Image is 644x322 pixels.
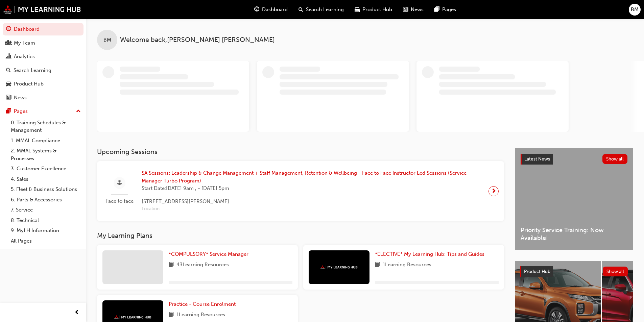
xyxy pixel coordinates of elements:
[3,37,84,49] a: My Team
[520,266,628,277] a: Product HubShow all
[524,156,550,162] span: Latest News
[429,3,461,17] a: pages-iconPages
[6,108,11,115] span: pages-icon
[176,311,225,319] span: 1 Learning Resources
[515,148,633,250] a: Latest NewsShow allPriority Service Training: Now Available!
[3,23,84,35] a: Dashboard
[3,22,84,105] button: DashboardMy TeamAnalyticsSearch LearningProduct HubNews
[3,64,84,77] a: Search Learning
[6,81,11,87] span: car-icon
[6,68,11,74] span: search-icon
[117,179,122,188] span: sessionType_FACE_TO_FACE-icon
[76,107,81,116] span: up-icon
[249,3,293,17] a: guage-iconDashboard
[6,95,11,101] span: news-icon
[8,184,84,195] a: 5. Fleet & Business Solutions
[169,311,174,319] span: book-icon
[169,301,236,307] span: Practice - Course Enrolment
[262,6,288,14] span: Dashboard
[8,236,84,246] a: All Pages
[434,5,439,14] span: pages-icon
[8,146,84,164] a: 2. MMAL Systems & Processes
[631,6,639,14] span: BM
[14,80,44,88] div: Product Hub
[114,315,151,320] img: mmal
[383,261,431,269] span: 1 Learning Resources
[8,135,84,146] a: 1. MMAL Compliance
[6,54,11,60] span: chart-icon
[375,251,484,257] span: *ELECTIVE* My Learning Hub: Tips and Guides
[8,205,84,215] a: 7. Service
[142,205,483,213] span: Location
[14,94,27,102] div: News
[8,118,84,135] a: 0. Training Schedules & Management
[403,5,408,14] span: news-icon
[74,308,79,317] span: prev-icon
[602,154,628,164] button: Show all
[8,215,84,226] a: 8. Technical
[411,6,424,14] span: News
[293,3,349,17] a: search-iconSearch Learning
[14,39,35,47] div: My Team
[3,105,84,118] button: Pages
[254,5,259,14] span: guage-icon
[362,6,392,14] span: Product Hub
[97,232,504,240] h3: My Learning Plans
[6,40,11,46] span: people-icon
[120,36,275,44] span: Welcome back , [PERSON_NAME] [PERSON_NAME]
[14,53,35,60] div: Analytics
[8,225,84,236] a: 9. MyLH Information
[491,187,496,196] span: next-icon
[3,50,84,63] a: Analytics
[524,269,550,274] span: Product Hub
[14,107,28,115] div: Pages
[3,5,81,14] img: mmal
[306,6,344,14] span: Search Learning
[142,198,483,205] span: [STREET_ADDRESS][PERSON_NAME]
[442,6,456,14] span: Pages
[521,226,627,242] span: Priority Service Training: Now Available!
[355,5,360,14] span: car-icon
[6,26,11,32] span: guage-icon
[169,251,248,257] span: *COMPULSORY* Service Manager
[176,261,229,269] span: 43 Learning Resources
[169,261,174,269] span: book-icon
[8,174,84,184] a: 4. Sales
[603,267,628,276] button: Show all
[375,261,380,269] span: book-icon
[3,92,84,104] a: News
[102,197,136,205] span: Face to face
[142,184,483,192] span: Start Date: [DATE] 9am , - [DATE] 5pm
[3,78,84,90] a: Product Hub
[8,195,84,205] a: 6. Parts & Accessories
[142,169,483,184] span: SA Sessions: Leadership & Change Management + Staff Management, Retention & Wellbeing - Face to F...
[97,148,504,156] h3: Upcoming Sessions
[14,67,51,74] div: Search Learning
[169,250,251,258] a: *COMPULSORY* Service Manager
[169,300,238,308] a: Practice - Course Enrolment
[8,164,84,174] a: 3. Customer Excellence
[299,5,303,14] span: search-icon
[521,154,627,165] a: Latest NewsShow all
[320,265,358,270] img: mmal
[629,4,641,16] button: BM
[102,167,499,216] a: Face to faceSA Sessions: Leadership & Change Management + Staff Management, Retention & Wellbeing...
[375,250,487,258] a: *ELECTIVE* My Learning Hub: Tips and Guides
[349,3,398,17] a: car-iconProduct Hub
[103,36,111,44] span: BM
[398,3,429,17] a: news-iconNews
